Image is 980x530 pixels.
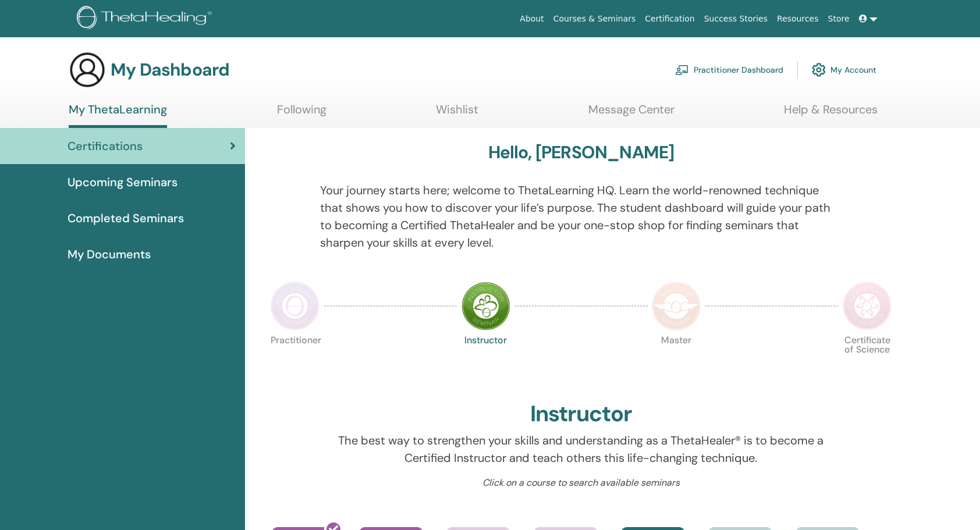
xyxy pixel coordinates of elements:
p: Click on a course to search available seminars [320,476,842,490]
h2: Instructor [530,401,632,428]
p: Your journey starts here; welcome to ThetaLearning HQ. Learn the world-renowned technique that sh... [320,182,842,251]
img: logo.png [77,6,216,32]
img: Practitioner [271,282,319,330]
h3: My Dashboard [111,59,229,80]
img: Instructor [461,282,510,330]
a: About [515,8,548,30]
span: Certifications [68,137,143,155]
p: Master [652,336,701,385]
a: Success Stories [700,8,772,30]
a: My ThetaLearning [69,102,167,128]
img: cog.svg [812,60,826,80]
a: Following [277,102,326,125]
p: Instructor [461,336,510,385]
img: generic-user-icon.jpg [69,51,106,88]
span: My Documents [68,246,151,263]
img: Master [652,282,701,330]
a: Help & Resources [784,102,878,125]
span: Completed Seminars [68,209,184,227]
a: Wishlist [436,102,478,125]
a: Resources [772,8,823,30]
a: Message Center [588,102,674,125]
p: The best way to strengthen your skills and understanding as a ThetaHealer® is to become a Certifi... [320,432,842,467]
h3: Hello, [PERSON_NAME] [488,142,674,163]
img: chalkboard-teacher.svg [675,65,689,75]
a: Courses & Seminars [549,8,641,30]
p: Practitioner [271,336,319,385]
span: Upcoming Seminars [68,173,177,191]
a: Practitioner Dashboard [675,57,783,83]
p: Certificate of Science [843,336,892,385]
a: Certification [640,8,699,30]
a: My Account [812,57,876,83]
a: Store [823,8,854,30]
img: Certificate of Science [843,282,892,330]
